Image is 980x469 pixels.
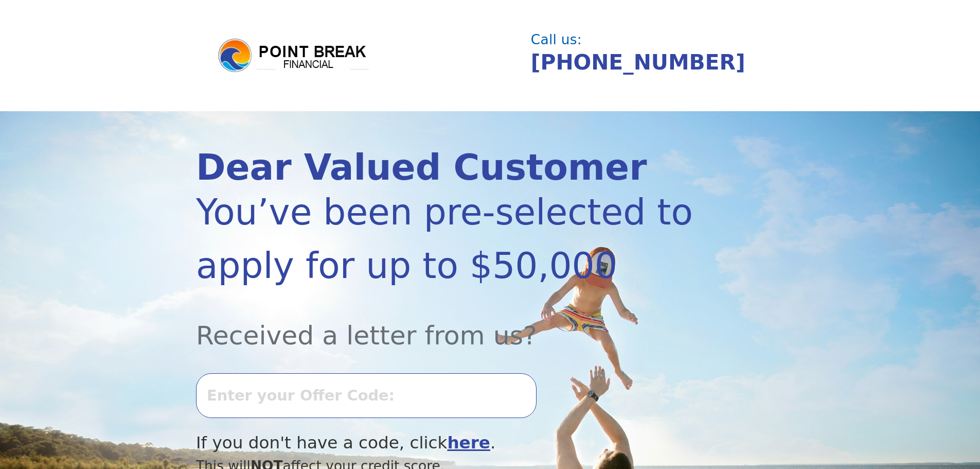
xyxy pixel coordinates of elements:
div: Call us: [531,33,776,46]
a: [PHONE_NUMBER] [531,50,745,75]
div: You’ve been pre-selected to apply for up to $50,000 [196,185,696,292]
input: Enter your Offer Code: [196,373,537,418]
div: Dear Valued Customer [196,150,696,185]
a: here [447,433,490,453]
div: If you don't have a code, click . [196,430,696,456]
div: Received a letter from us? [196,292,696,355]
img: logo.png [217,37,371,74]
